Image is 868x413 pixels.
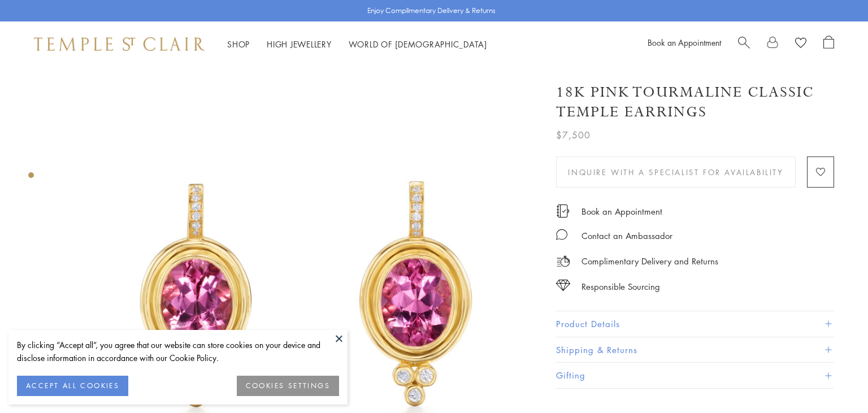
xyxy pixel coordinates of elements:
a: Search [738,36,750,53]
a: High JewelleryHigh Jewellery [267,38,332,50]
a: ShopShop [227,38,250,50]
button: Shipping & Returns [556,337,834,363]
div: Responsible Sourcing [581,280,660,294]
div: By clicking “Accept all”, you agree that our website can store cookies on your device and disclos... [17,338,339,364]
a: Open Shopping Bag [823,36,834,53]
h1: 18K Pink Tourmaline Classic Temple Earrings [556,82,834,122]
img: icon_delivery.svg [556,254,570,268]
a: World of [DEMOGRAPHIC_DATA]World of [DEMOGRAPHIC_DATA] [349,38,487,50]
button: Product Details [556,311,834,337]
img: icon_appointment.svg [556,205,570,218]
button: Inquire With A Specialist for Availability [556,156,796,188]
a: Book an Appointment [581,205,662,218]
a: View Wishlist [795,36,806,53]
p: Complimentary Delivery and Returns [581,254,718,268]
img: Temple St. Clair [34,37,205,51]
button: COOKIES SETTINGS [237,376,339,396]
button: Gifting [556,363,834,388]
a: Book an Appointment [648,37,721,48]
iframe: Gorgias live chat messenger [811,360,857,402]
img: icon_sourcing.svg [556,280,570,291]
nav: Main navigation [227,37,487,51]
button: ACCEPT ALL COOKIES [17,376,128,396]
div: Product gallery navigation [28,169,34,187]
span: Inquire With A Specialist for Availability [568,166,783,179]
div: Contact an Ambassador [581,229,672,243]
p: Enjoy Complimentary Delivery & Returns [367,5,496,16]
img: MessageIcon-01_2.svg [556,229,567,240]
span: $7,500 [556,128,591,142]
